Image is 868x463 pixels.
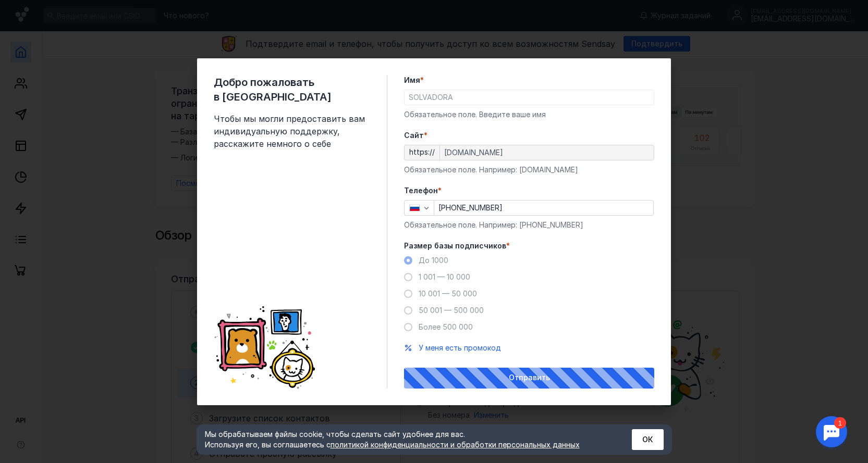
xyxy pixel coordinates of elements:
div: Обязательное поле. Введите ваше имя [404,109,654,120]
span: Добро пожаловать в [GEOGRAPHIC_DATA] [214,75,370,104]
span: Размер базы подписчиков [404,241,506,251]
div: Обязательное поле. Например: [PHONE_NUMBER] [404,220,654,230]
span: Чтобы мы могли предоставить вам индивидуальную поддержку, расскажите немного о себе [214,112,370,150]
span: Телефон [404,185,438,196]
div: 1 [23,6,35,18]
div: Мы обрабатываем файлы cookie, чтобы сделать сайт удобнее для вас. Используя его, вы соглашаетесь c [205,429,606,450]
button: ОК [632,429,664,450]
span: У меня есть промокод [419,343,501,352]
div: Обязательное поле. Например: [DOMAIN_NAME] [404,165,654,175]
span: Имя [404,75,420,85]
button: У меня есть промокод [419,343,501,353]
span: Cайт [404,130,424,141]
a: политикой конфиденциальности и обработки персональных данных [331,440,580,449]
